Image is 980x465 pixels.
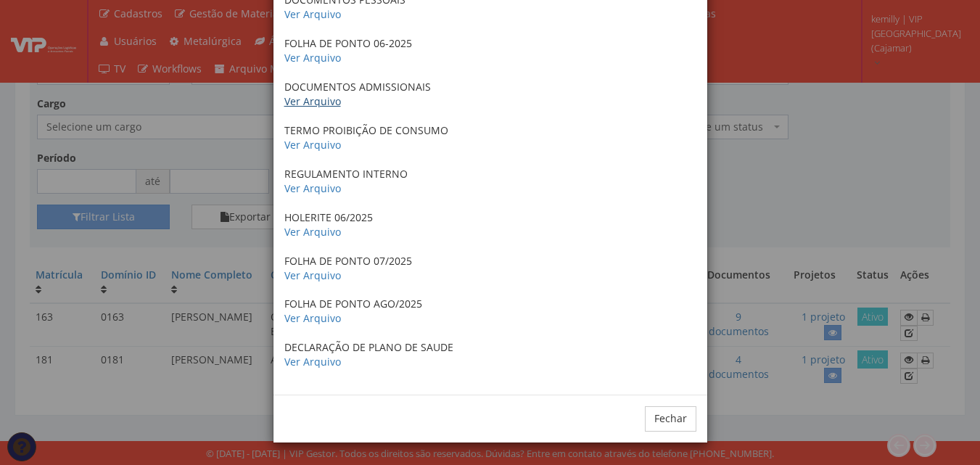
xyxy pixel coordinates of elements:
p: HOLERITE 06/2025 [284,210,696,239]
a: Ver Arquivo [284,181,341,195]
p: FOLHA DE PONTO AGO/2025 [284,297,696,326]
p: REGULAMENTO INTERNO [284,167,696,196]
p: DOCUMENTOS ADMISSIONAIS [284,80,696,109]
p: FOLHA DE PONTO 06-2025 [284,36,696,65]
a: Ver Arquivo [284,138,341,152]
p: FOLHA DE PONTO 07/2025 [284,254,696,283]
a: Ver Arquivo [284,51,341,65]
a: Ver Arquivo [284,94,341,108]
a: Ver Arquivo [284,355,341,369]
p: TERMO PROIBIÇÃO DE CONSUMO [284,123,696,152]
a: Ver Arquivo [284,268,341,282]
p: DECLARAÇÃO DE PLANO DE SAUDE [284,340,696,369]
a: Ver Arquivo [284,7,341,21]
button: Fechar [645,406,696,431]
a: Ver Arquivo [284,225,341,239]
a: Ver Arquivo [284,311,341,325]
